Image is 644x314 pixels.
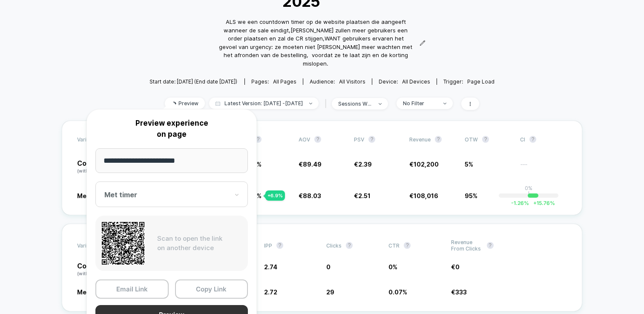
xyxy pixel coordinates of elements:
[511,200,529,206] span: -1.26 %
[379,103,382,105] img: end
[368,136,375,143] button: ?
[309,103,312,104] img: end
[529,200,555,206] span: 15.76 %
[299,136,310,143] span: AOV
[404,242,411,249] button: ?
[354,161,372,168] span: €
[273,78,296,85] span: all pages
[95,279,169,299] button: Email Link
[264,288,277,296] span: 2.72
[165,98,205,109] span: Preview
[264,263,277,271] span: 2.74
[77,271,119,276] span: (without changes)
[218,18,413,68] span: ALS we een countdown timer op de website plaatsen die aangeeft wanneer de sale eindigt,[PERSON_NA...
[358,161,372,168] span: 2.39
[338,101,372,107] div: sessions with impression
[451,288,467,296] span: €
[388,263,397,271] span: 0 %
[409,136,431,143] span: Revenue
[455,288,467,296] span: 333
[388,242,400,249] span: CTR
[77,136,124,143] span: Variation
[443,103,446,104] img: end
[414,192,438,199] span: 108,016
[525,185,532,191] p: 0%
[409,161,439,168] span: €
[358,192,371,199] span: 2.51
[451,239,483,252] span: Revenue From Clicks
[533,200,537,206] span: +
[455,263,460,271] span: 0
[326,242,342,249] span: Clicks
[487,242,494,249] button: ?
[388,288,407,296] span: 0.07 %
[414,161,439,168] span: 102,200
[95,118,248,140] p: Preview experience on page
[465,136,512,143] span: OTW
[299,161,322,168] span: €
[209,98,319,109] span: Latest Version: [DATE] - [DATE]
[276,242,283,249] button: ?
[326,263,331,271] span: 0
[402,78,430,85] span: all devices
[326,288,334,296] span: 29
[520,162,567,174] span: ---
[451,263,460,271] span: €
[482,136,489,143] button: ?
[77,168,119,173] span: (without changes)
[435,136,442,143] button: ?
[372,78,437,85] span: Device:
[354,136,364,143] span: PSV
[310,78,365,85] div: Audience:
[339,78,365,85] span: All Visitors
[251,78,296,85] div: Pages:
[77,288,107,296] span: Met timer
[314,136,321,143] button: ?
[77,160,124,174] p: Control
[264,242,272,249] span: IPP
[77,239,124,252] span: Variation
[299,192,321,199] span: €
[77,192,107,199] span: Met timer
[528,191,530,198] p: |
[346,242,353,249] button: ?
[303,192,321,199] span: 88.03
[323,98,332,110] span: |
[467,78,494,85] span: Page Load
[520,136,567,143] span: CI
[409,192,438,199] span: €
[465,192,477,199] span: 95%
[354,192,371,199] span: €
[529,136,536,143] button: ?
[265,190,285,201] div: + 6.9 %
[77,262,131,277] p: Control
[303,161,322,168] span: 89.49
[403,100,437,107] div: No Filter
[465,161,473,168] span: 5%
[157,234,241,253] p: Scan to open the link on another device
[149,78,237,85] span: Start date: [DATE] (End date [DATE])
[443,78,494,85] div: Trigger:
[175,279,248,299] button: Copy Link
